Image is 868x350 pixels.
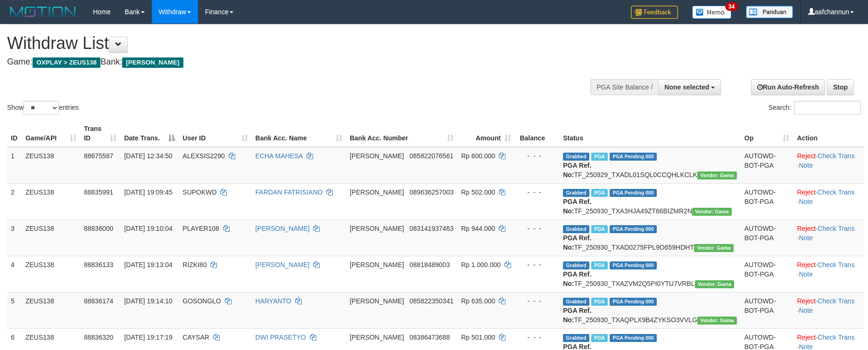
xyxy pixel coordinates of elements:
a: Note [799,198,813,205]
td: · · [793,147,864,184]
th: Balance [515,120,559,147]
span: PLAYER108 [182,225,219,232]
span: Rp 600.000 [461,152,495,160]
span: Vendor URL: https://trx31.1velocity.biz [692,208,732,216]
h4: Game: Bank: [7,57,569,67]
span: GOSONGLO [182,297,221,305]
div: PGA Site Balance / [590,79,658,95]
td: TF_250929_TXADL01SQL0CCQHLKCLK [559,147,741,184]
a: [PERSON_NAME] [256,225,310,232]
img: panduan.png [746,6,793,18]
a: Note [799,307,813,314]
td: TF_250930_TXAZVM2Q5PI0YTU7VRBL [559,256,741,292]
span: Marked by aafpengsreynich [591,334,608,342]
span: PGA Pending [610,334,657,342]
td: ZEUS138 [22,256,80,292]
span: 88836320 [84,334,113,341]
span: 88836174 [84,297,113,305]
span: [DATE] 19:13:04 [124,261,172,269]
button: None selected [658,79,721,95]
label: Search: [769,101,861,115]
b: PGA Ref. No: [563,198,591,215]
a: FARDAN FATRISIANO [256,188,323,196]
span: Grabbed [563,153,589,161]
span: SUPOKWD [182,188,216,196]
span: Copy 08386473688 to clipboard [410,334,450,341]
span: Rp 944.000 [461,225,495,232]
img: Feedback.jpg [631,6,678,19]
td: 4 [7,256,22,292]
th: Trans ID: activate to sort column ascending [80,120,120,147]
div: - - - [519,224,555,233]
a: Check Trans [818,334,855,341]
span: PGA Pending [610,189,657,197]
span: [DATE] 12:34:50 [124,152,172,160]
span: Rp 502.000 [461,188,495,196]
span: Vendor URL: https://trx31.1velocity.biz [697,171,737,179]
b: PGA Ref. No: [563,270,591,287]
span: RIZKI80 [182,261,207,269]
span: Marked by aafpengsreynich [591,189,608,197]
span: PGA Pending [610,153,657,161]
a: Note [799,162,813,169]
td: · · [793,256,864,292]
a: Check Trans [818,152,855,160]
div: - - - [519,333,555,342]
span: Rp 635.000 [461,297,495,305]
th: Action [793,120,864,147]
span: None selected [664,83,709,91]
td: ZEUS138 [22,220,80,256]
span: [PERSON_NAME] [350,225,404,232]
div: - - - [519,260,555,269]
span: Copy 083141937463 to clipboard [410,225,454,232]
a: Reject [797,188,816,196]
a: [PERSON_NAME] [256,261,310,269]
td: AUTOWD-BOT-PGA [741,292,794,328]
td: ZEUS138 [22,183,80,220]
span: [PERSON_NAME] [122,57,183,68]
span: [DATE] 19:14:10 [124,297,172,305]
div: - - - [519,151,555,161]
label: Show entries [7,101,79,115]
span: Copy 085822076561 to clipboard [410,152,454,160]
a: HARYANTO [256,297,291,305]
span: Grabbed [563,261,589,269]
span: Copy 08818489003 to clipboard [410,261,450,269]
span: Grabbed [563,298,589,306]
th: Game/API: activate to sort column ascending [22,120,80,147]
span: [DATE] 19:17:19 [124,334,172,341]
b: PGA Ref. No: [563,162,591,179]
span: Marked by aafpengsreynich [591,225,608,233]
td: 2 [7,183,22,220]
td: · · [793,183,864,220]
a: Reject [797,334,816,341]
td: TF_250930_TXAQPLX9B4ZYKSO3VVLG [559,292,741,328]
span: Rp 1.000.000 [461,261,501,269]
th: Date Trans.: activate to sort column descending [120,120,179,147]
span: Grabbed [563,225,589,233]
a: Run Auto-Refresh [751,79,825,95]
span: Vendor URL: https://trx31.1velocity.biz [697,317,737,325]
th: Amount: activate to sort column ascending [457,120,515,147]
td: · · [793,220,864,256]
a: Reject [797,297,816,305]
td: ZEUS138 [22,292,80,328]
a: Note [799,234,813,242]
th: Bank Acc. Name: activate to sort column ascending [252,120,346,147]
a: ECHA MAHESA [256,152,303,160]
span: PGA Pending [610,261,657,269]
span: [PERSON_NAME] [350,334,404,341]
td: TF_250930_TXAD0275FPL9O659HDHT [559,220,741,256]
span: [PERSON_NAME] [350,188,404,196]
b: PGA Ref. No: [563,234,591,251]
th: ID [7,120,22,147]
span: PGA Pending [610,225,657,233]
a: Check Trans [818,297,855,305]
a: Stop [827,79,854,95]
td: AUTOWD-BOT-PGA [741,220,794,256]
a: Reject [797,261,816,269]
span: Copy 085822350341 to clipboard [410,297,454,305]
td: AUTOWD-BOT-PGA [741,147,794,184]
span: Rp 501.000 [461,334,495,341]
span: Marked by aafpengsreynich [591,261,608,269]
